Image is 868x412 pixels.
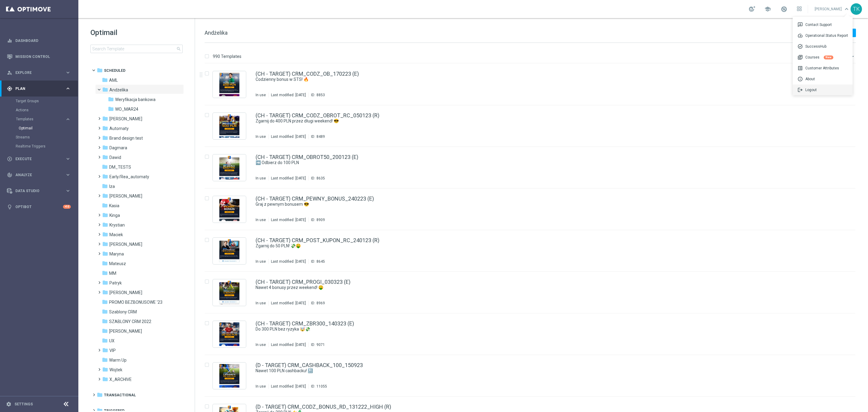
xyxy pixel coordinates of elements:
[109,155,121,160] span: Dawid
[65,156,71,162] i: keyboard_arrow_right
[109,164,131,170] span: DM_TESTS
[102,193,108,199] i: folder
[256,404,391,410] a: (D - TARGET) CRM_CODZ_BONUS_RD_131222_HIGH (R)
[214,364,244,388] img: 11055.jpeg
[16,133,78,142] div: Streams
[109,87,128,93] span: Andżelika
[814,5,851,14] a: [PERSON_NAME]keyboard_arrow_down 3pContact Support speedOperational Status Report task_altSuccess...
[316,301,325,306] div: 8969
[256,176,266,181] div: In use
[115,106,138,112] span: WO_MAR24
[7,70,71,75] button: person_search Explore keyboard_arrow_right
[109,271,116,276] span: MM
[793,63,853,74] a: list_altCustomer Attributes
[7,189,71,193] div: Data Studio keyboard_arrow_right
[797,87,805,93] span: logout
[7,204,12,210] i: lightbulb
[7,38,12,43] i: equalizer
[797,76,805,82] span: info
[797,22,805,27] span: 3p
[214,239,244,263] img: 8645.jpeg
[109,232,123,237] span: Maciek
[109,280,122,286] span: Patryk
[15,173,65,177] span: Analyze
[15,71,65,74] span: Explore
[15,49,71,65] a: Mission Control
[308,217,325,222] div: ID:
[793,84,853,95] a: logoutLogout
[316,176,325,181] div: 8635
[16,117,71,122] div: Templates keyboard_arrow_right
[102,328,108,334] i: folder
[199,272,867,313] div: Press SPACE to select this row.
[102,270,108,276] i: folder
[214,73,244,96] img: 8853.jpeg
[15,33,71,49] a: Dashboard
[256,201,816,207] a: Graj z pewnym bonusem 😎
[16,142,78,151] div: Realtime Triggers
[256,93,266,97] div: In use
[256,113,379,118] a: (CH - TARGET) CRM_CODZ_OBROT_RC_050123 (R)
[214,198,244,221] img: 8909.jpeg
[102,318,108,324] i: folder
[308,93,325,97] div: ID:
[16,117,65,121] div: Templates
[109,367,122,372] span: Wojtek
[793,19,853,30] div: Contact Support
[256,285,816,290] a: Nawet 4 bonusy przez weekend! 🤑
[109,348,116,353] span: VIP
[7,70,12,75] i: person_search
[108,106,114,112] i: folder
[109,261,126,266] span: Mateusz
[109,299,162,305] span: PROMO BEZBONUSOWE '23
[793,19,853,30] a: 3pContact Support
[102,231,108,237] i: folder
[256,154,358,160] a: (CH - TARGET) CRM_OBROT50_200123 (E)
[16,115,78,133] div: Templates
[269,259,308,264] div: Last modified: [DATE]
[793,41,853,52] div: SuccessHub
[316,259,325,264] div: 8645
[109,319,151,324] span: SZABLONY CRM 2022
[102,87,108,93] i: folder
[102,154,108,160] i: folder
[109,193,142,199] span: Kamil N.
[793,84,853,95] div: Logout
[256,368,816,374] a: Nawet 100 PLN cashbacku! 🔙
[199,105,867,147] div: Press SPACE to select this row.
[308,384,327,389] div: ID:
[104,392,136,398] span: Transactional
[308,259,325,264] div: ID:
[308,176,325,181] div: ID:
[7,156,12,162] i: play_circle_outline
[256,77,816,82] a: Codzienny bonus w STS! 🔥
[7,157,71,161] div: play_circle_outline Execute keyboard_arrow_right
[16,97,78,106] div: Target Groups
[7,156,65,162] div: Execute
[102,347,108,353] i: folder
[851,3,862,15] div: TK
[793,74,853,84] a: infoAbout
[102,376,108,382] i: folder
[102,212,108,218] i: folder
[213,54,241,59] p: 990 Templates
[102,202,108,208] i: folder
[102,357,108,363] i: folder
[104,68,125,73] span: Scheduled
[109,174,149,179] span: Early/Rea_automaty
[316,342,325,347] div: 9071
[269,342,308,347] div: Last modified: [DATE]
[90,45,183,53] input: Search Template
[109,328,142,334] span: Tomek K.
[7,54,71,59] div: Mission Control
[15,189,65,193] span: Data Studio
[102,289,108,295] i: folder
[214,156,244,179] img: 8635.jpeg
[7,38,71,43] div: equalizer Dashboard
[256,77,830,82] div: Codzienny bonus w STS! 🔥
[269,301,308,306] div: Last modified: [DATE]
[256,118,830,124] div: Zgarnij do 400 PLN przez długi weekend! 😎
[102,299,108,305] i: folder
[109,126,129,131] span: Automaty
